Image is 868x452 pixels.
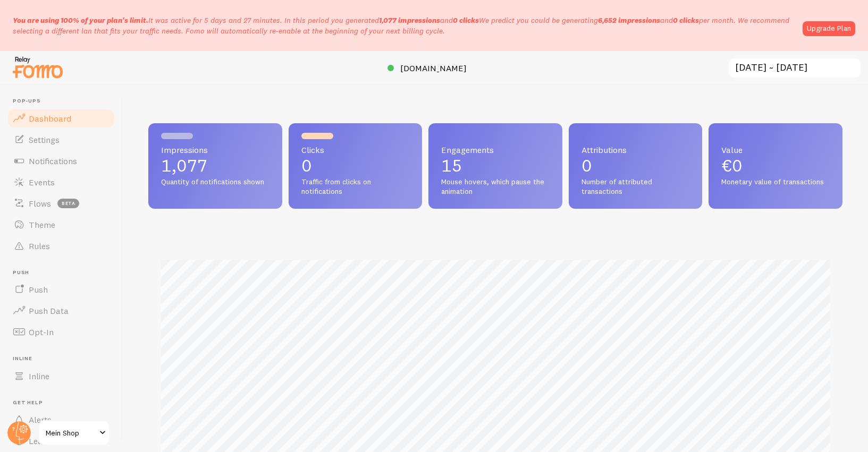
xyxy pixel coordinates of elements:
[582,146,690,154] span: Attributions
[11,54,64,81] img: fomo-relay-logo-orange.svg
[29,414,52,425] span: Alerts
[379,15,479,25] span: and
[29,305,69,316] span: Push Data
[6,235,116,257] a: Rules
[46,427,96,439] span: Mein Shop
[673,15,699,25] b: 0 clicks
[582,157,690,174] p: 0
[57,199,79,208] span: beta
[6,214,116,235] a: Theme
[301,146,410,154] span: Clicks
[441,146,550,154] span: Engagements
[161,157,269,174] p: 1,077
[6,193,116,214] a: Flows beta
[301,177,410,196] span: Traffic from clicks on notifications
[13,15,148,25] span: You are using 100% of your plan's limit.
[6,365,116,387] a: Inline
[13,15,796,36] p: It was active for 5 days and 27 minutes. In this period you generated We predict you could be gen...
[6,172,116,193] a: Events
[721,177,830,187] span: Monetary value of transactions
[29,284,48,295] span: Push
[6,150,116,172] a: Notifications
[6,300,116,321] a: Push Data
[721,146,830,154] span: Value
[29,134,60,145] span: Settings
[598,15,699,25] span: and
[6,279,116,300] a: Push
[29,219,55,230] span: Theme
[29,241,50,251] span: Rules
[38,420,110,446] a: Mein Shop
[13,269,116,276] span: Push
[6,409,116,430] a: Alerts
[721,155,743,176] span: €0
[29,198,51,209] span: Flows
[441,157,550,174] p: 15
[13,98,116,105] span: Pop-ups
[803,21,855,36] a: Upgrade Plan
[161,146,269,154] span: Impressions
[379,15,440,25] b: 1,077 impressions
[6,321,116,343] a: Opt-In
[453,15,479,25] b: 0 clicks
[13,355,116,362] span: Inline
[29,327,54,337] span: Opt-In
[29,371,49,381] span: Inline
[13,399,116,406] span: Get Help
[301,157,410,174] p: 0
[441,177,550,196] span: Mouse hovers, which pause the animation
[29,177,55,187] span: Events
[582,177,690,196] span: Number of attributed transactions
[161,177,269,187] span: Quantity of notifications shown
[29,113,71,124] span: Dashboard
[6,129,116,150] a: Settings
[29,156,77,166] span: Notifications
[598,15,660,25] b: 6,652 impressions
[6,108,116,129] a: Dashboard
